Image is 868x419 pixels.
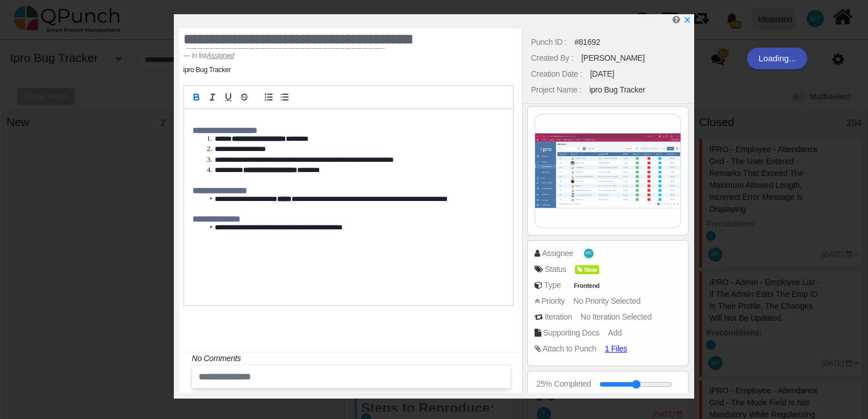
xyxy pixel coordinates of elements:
svg: x [683,16,691,24]
i: Edit Punch [673,15,680,24]
a: x [683,15,691,24]
li: ipro Bug Tracker [183,65,231,75]
div: Loading... [747,48,807,69]
i: No Comments [192,354,241,363]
